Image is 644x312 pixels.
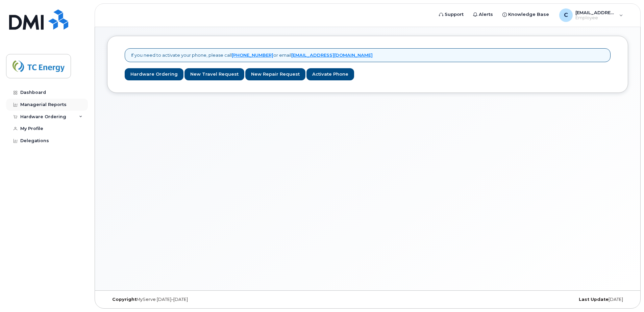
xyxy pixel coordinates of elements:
a: [EMAIL_ADDRESS][DOMAIN_NAME] [291,52,373,58]
div: MyServe [DATE]–[DATE] [107,297,281,302]
a: New Travel Request [184,68,244,81]
p: If you need to activate your phone, please call or email [131,52,373,58]
a: [PHONE_NUMBER] [232,52,273,58]
iframe: Messenger Launcher [615,283,639,307]
a: Hardware Ordering [125,68,183,81]
a: Activate Phone [306,68,354,81]
strong: Copyright [112,297,137,302]
a: New Repair Request [245,68,305,81]
strong: Last Update [579,297,609,302]
div: [DATE] [454,297,628,302]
